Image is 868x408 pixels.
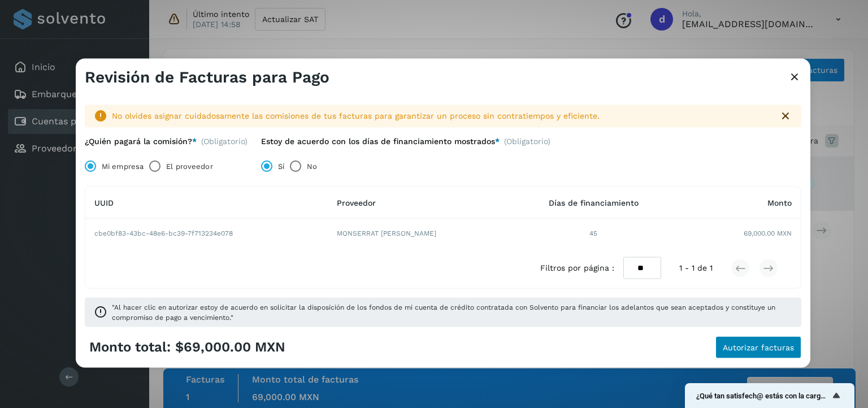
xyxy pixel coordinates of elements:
[715,336,801,358] button: Autorizar facturas
[112,110,770,122] div: No olvides asignar cuidadosamente las comisiones de tus facturas para garantizar un proceso sin c...
[549,198,639,207] span: Días de financiamiento
[540,262,614,274] span: Filtros por página :
[85,136,197,146] label: ¿Quién pagará la comisión?
[175,339,285,355] span: $69,000.00 MXN
[278,155,284,177] label: Sí
[744,228,792,238] span: 69,000.00 MXN
[85,68,329,87] h3: Revisión de Facturas para Pago
[328,219,510,248] td: MONSERRAT [PERSON_NAME]
[337,198,376,207] span: Proveedor
[696,392,830,400] span: ¿Qué tan satisfech@ estás con la carga de tus facturas?
[696,389,843,402] button: Mostrar encuesta - ¿Qué tan satisfech@ estás con la carga de tus facturas?
[89,339,171,355] span: Monto total:
[166,155,212,177] label: El proveedor
[85,219,328,248] td: cbe0bf83-43bc-48e6-bc39-7f713234e078
[201,136,248,146] span: (Obligatorio)
[510,219,678,248] td: 45
[504,136,550,150] span: (Obligatorio)
[767,198,792,207] span: Monto
[307,155,317,177] label: No
[112,302,792,322] span: "Al hacer clic en autorizar estoy de acuerdo en solicitar la disposición de los fondos de mi cuen...
[723,343,794,351] span: Autorizar facturas
[102,155,144,177] label: Mi empresa
[679,262,713,274] span: 1 - 1 de 1
[94,198,114,207] span: UUID
[261,136,500,146] label: Estoy de acuerdo con los días de financiamiento mostrados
